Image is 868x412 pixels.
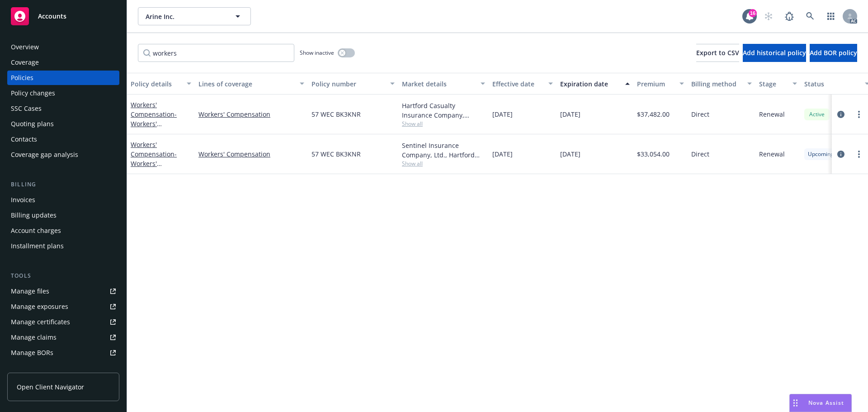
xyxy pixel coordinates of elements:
[759,79,787,89] div: Stage
[311,79,385,89] div: Policy number
[11,117,54,131] div: Quoting plans
[311,109,361,119] span: 57 WEC BK3KNR
[7,361,119,375] a: Summary of insurance
[743,48,806,57] span: Add historical policy
[11,299,68,314] div: Manage exposures
[11,40,39,54] div: Overview
[11,147,78,162] div: Coverage gap analysis
[402,79,475,89] div: Market details
[637,109,670,119] span: $37,482.00
[11,330,57,345] div: Manage claims
[492,109,513,119] span: [DATE]
[7,117,119,131] a: Quoting plans
[7,71,119,85] a: Policies
[7,101,119,116] a: SSC Cases
[11,132,37,147] div: Contacts
[854,109,864,120] a: more
[127,73,195,95] button: Policy details
[835,109,846,120] a: circleInformation
[11,101,42,116] div: SSC Cases
[7,346,119,360] a: Manage BORs
[131,79,181,89] div: Policy details
[11,315,70,329] div: Manage certificates
[759,7,778,25] a: Start snowing
[7,132,119,147] a: Contacts
[7,315,119,329] a: Manage certificates
[38,13,66,20] span: Accounts
[489,73,557,95] button: Effective date
[7,193,119,207] a: Invoices
[492,149,513,159] span: [DATE]
[560,149,580,159] span: [DATE]
[7,147,119,162] a: Coverage gap analysis
[749,9,757,17] div: 16
[308,73,398,95] button: Policy number
[560,109,580,119] span: [DATE]
[801,7,819,25] a: Search
[11,193,35,207] div: Invoices
[7,40,119,54] a: Overview
[789,394,852,412] button: Nova Assist
[146,12,224,21] span: Arine Inc.
[492,79,543,89] div: Effective date
[198,79,294,89] div: Lines of coverage
[854,149,864,160] a: more
[560,79,620,89] div: Expiration date
[11,208,57,223] div: Billing updates
[743,44,806,62] button: Add historical policy
[195,73,308,95] button: Lines of coverage
[11,86,55,100] div: Policy changes
[11,284,49,298] div: Manage files
[7,55,119,70] a: Coverage
[759,109,785,119] span: Renewal
[17,382,84,392] span: Open Client Navigator
[691,149,709,159] span: Direct
[696,48,739,57] span: Export to CSV
[790,394,801,412] div: Drag to move
[7,4,119,29] a: Accounts
[810,48,857,57] span: Add BOR policy
[7,284,119,298] a: Manage files
[755,73,801,95] button: Stage
[7,180,119,189] div: Billing
[402,141,485,160] div: Sentinel Insurance Company, Ltd., Hartford Insurance Group
[759,149,785,159] span: Renewal
[7,330,119,345] a: Manage claims
[822,7,840,25] a: Switch app
[11,223,61,238] div: Account charges
[7,86,119,100] a: Policy changes
[688,73,755,95] button: Billing method
[7,223,119,238] a: Account charges
[7,208,119,223] a: Billing updates
[138,44,294,62] input: Filter by keyword...
[131,100,177,137] a: Workers' Compensation
[11,361,80,375] div: Summary of insurance
[835,149,846,160] a: circleInformation
[131,110,177,137] span: - Workers' Compensation
[131,150,177,177] span: - Workers' Compensation
[696,44,739,62] button: Export to CSV
[808,150,834,158] span: Upcoming
[637,149,670,159] span: $33,054.00
[7,271,119,280] div: Tools
[691,109,709,119] span: Direct
[810,44,857,62] button: Add BOR policy
[691,79,742,89] div: Billing method
[398,73,489,95] button: Market details
[808,399,844,407] span: Nova Assist
[198,109,304,119] a: Workers' Compensation
[11,346,53,360] div: Manage BORs
[11,239,64,253] div: Installment plans
[804,79,859,89] div: Status
[7,299,119,314] a: Manage exposures
[780,7,798,25] a: Report a Bug
[557,73,633,95] button: Expiration date
[402,101,485,120] div: Hartford Casualty Insurance Company, Hartford Insurance Group
[11,71,33,85] div: Policies
[11,55,39,70] div: Coverage
[311,149,361,159] span: 57 WEC BK3KNR
[633,73,688,95] button: Premium
[198,149,304,159] a: Workers' Compensation
[637,79,674,89] div: Premium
